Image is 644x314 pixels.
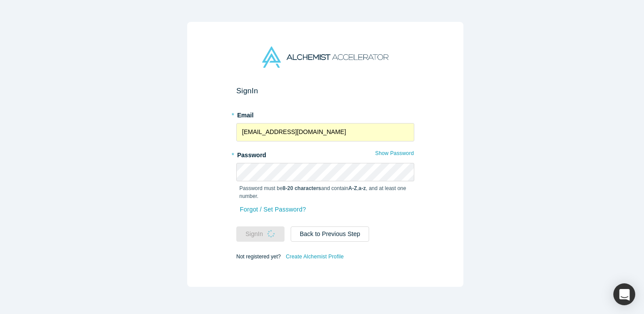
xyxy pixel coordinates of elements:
[285,251,344,262] a: Create Alchemist Profile
[236,148,414,160] label: Password
[262,46,388,68] img: Alchemist Accelerator Logo
[236,86,414,95] h2: Sign In
[349,185,357,191] strong: A-Z
[236,108,414,120] label: Email
[236,226,285,242] button: SignIn
[239,184,411,200] p: Password must be and contain , , and at least one number.
[291,226,370,242] button: Back to Previous Step
[375,148,414,159] button: Show Password
[283,185,321,191] strong: 8-20 characters
[359,185,366,191] strong: a-z
[236,253,281,259] span: Not registered yet?
[239,202,306,217] a: Forgot / Set Password?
